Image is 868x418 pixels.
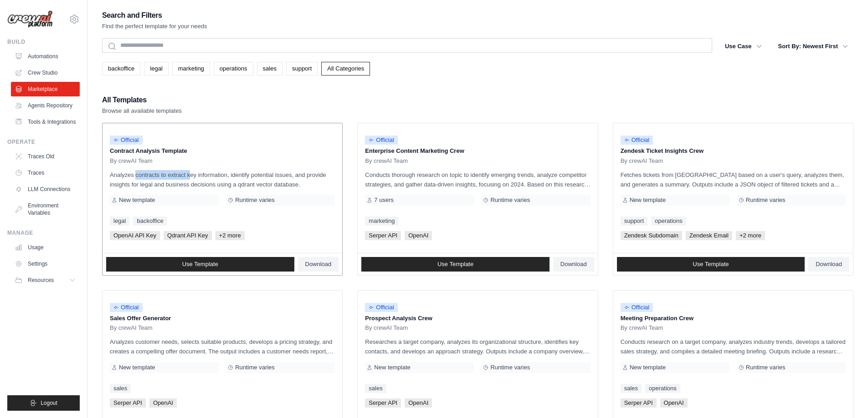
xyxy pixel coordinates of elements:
[617,257,805,272] a: Use Template
[621,136,653,145] span: Official
[365,324,408,332] span: By crewAI Team
[365,217,398,226] a: marketing
[437,261,473,268] span: Use Template
[621,384,642,393] a: sales
[11,273,80,287] button: Resources
[621,231,682,240] span: Zendesk Subdomain
[490,364,530,371] span: Runtime varies
[560,261,587,268] span: Download
[11,182,80,196] a: LLM Connections
[621,337,846,356] p: Conducts research on a target company, analyzes industry trends, develops a tailored sales strate...
[182,261,218,268] span: Use Template
[11,240,80,255] a: Usage
[660,398,688,408] span: OpenAI
[11,198,80,220] a: Environment Variables
[621,314,846,323] p: Meeting Preparation Crew
[102,9,207,22] h2: Search and Filters
[621,398,657,408] span: Serper API
[110,398,146,408] span: Serper API
[110,324,153,332] span: By crewAI Team
[11,49,80,64] a: Automations
[7,229,80,237] div: Manage
[365,314,590,323] p: Prospect Analysis Crew
[11,65,80,80] a: Crew Studio
[11,82,80,96] a: Marketplace
[235,364,275,371] span: Runtime varies
[365,303,398,312] span: Official
[216,231,245,240] span: +2 more
[110,303,143,312] span: Official
[11,257,80,271] a: Settings
[621,217,647,226] a: support
[621,324,663,332] span: By crewAI Team
[214,62,253,76] a: operations
[11,115,80,129] a: Tools & Integrations
[365,136,398,145] span: Official
[365,398,401,408] span: Serper API
[110,146,335,156] p: Contract Analysis Template
[11,166,80,180] a: Traces
[553,257,594,272] a: Download
[736,231,765,240] span: +2 more
[746,364,786,371] span: Runtime varies
[110,231,160,240] span: OpenAI API Key
[110,384,131,393] a: sales
[172,62,210,76] a: marketing
[28,277,54,284] span: Resources
[41,399,57,407] span: Logout
[110,170,335,189] p: Analyzes contracts to extract key information, identify potential issues, and provide insights fo...
[7,138,80,146] div: Operate
[133,217,167,226] a: backoffice
[621,170,846,189] p: Fetches tickets from [GEOGRAPHIC_DATA] based on a user's query, analyzes them, and generates a su...
[235,196,275,204] span: Runtime varies
[286,62,318,76] a: support
[808,257,849,272] a: Download
[365,146,590,156] p: Enterprise Content Marketing Crew
[693,261,729,268] span: Use Template
[110,337,335,356] p: Analyzes customer needs, selects suitable products, develops a pricing strategy, and creates a co...
[106,257,294,272] a: Use Template
[490,196,530,204] span: Runtime varies
[405,398,432,408] span: OpenAI
[110,217,129,226] a: legal
[365,157,408,165] span: By crewAI Team
[746,196,786,204] span: Runtime varies
[102,22,207,31] p: Find the perfect template for your needs
[7,10,53,28] img: Logo
[7,395,80,411] button: Logout
[630,196,666,204] span: New template
[298,257,339,272] a: Download
[621,146,846,156] p: Zendesk Ticket Insights Crew
[119,364,155,371] span: New template
[651,217,686,226] a: operations
[374,364,410,371] span: New template
[110,136,143,145] span: Official
[365,231,401,240] span: Serper API
[621,303,653,312] span: Official
[102,62,140,76] a: backoffice
[110,157,153,165] span: By crewAI Team
[365,384,386,393] a: sales
[645,384,680,393] a: operations
[719,38,767,55] button: Use Case
[686,231,732,240] span: Zendesk Email
[144,62,168,76] a: legal
[149,398,177,408] span: OpenAI
[621,157,663,165] span: By crewAI Team
[119,196,155,204] span: New template
[102,94,182,106] h2: All Templates
[7,38,80,45] div: Build
[630,364,666,371] span: New template
[11,98,80,113] a: Agents Repository
[405,231,432,240] span: OpenAI
[816,261,842,268] span: Download
[365,337,590,356] p: Researches a target company, analyzes its organizational structure, identifies key contacts, and ...
[773,38,853,55] button: Sort By: Newest First
[365,170,590,189] p: Conducts thorough research on topic to identify emerging trends, analyze competitor strategies, a...
[110,314,335,323] p: Sales Offer Generator
[374,196,394,204] span: 7 users
[257,62,282,76] a: sales
[102,106,182,116] p: Browse all available templates
[321,62,370,76] a: All Categories
[305,261,332,268] span: Download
